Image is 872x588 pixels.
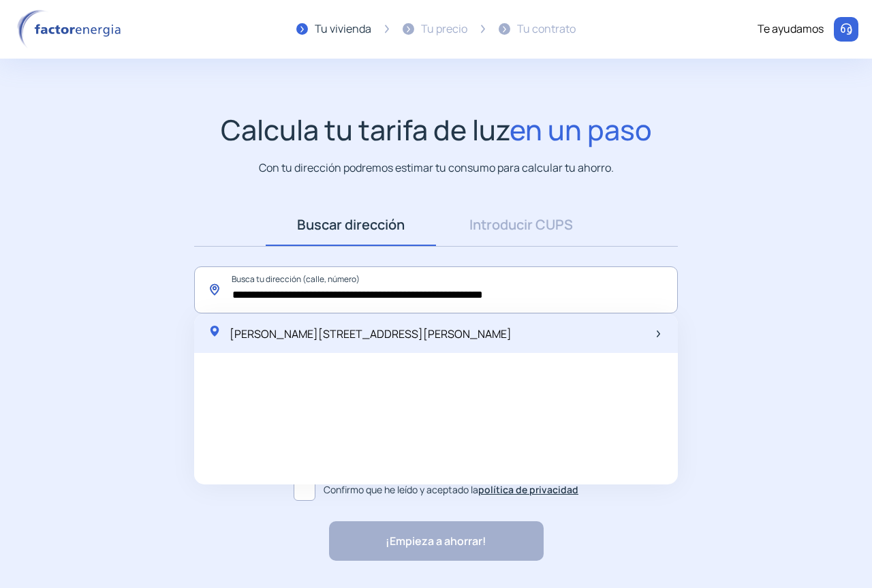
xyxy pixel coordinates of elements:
img: arrow-next-item.svg [657,330,660,337]
div: Tu contrato [517,20,576,38]
span: en un paso [510,110,652,149]
a: Buscar dirección [266,204,436,246]
a: política de privacidad [478,483,578,496]
div: Tu vivienda [315,20,371,38]
a: Introducir CUPS [436,204,606,246]
img: location-pin-green.svg [208,324,221,338]
div: Tu precio [421,20,467,38]
img: logo factor [14,10,129,49]
span: [PERSON_NAME][STREET_ADDRESS][PERSON_NAME] [230,326,512,341]
h1: Calcula tu tarifa de luz [221,113,652,146]
div: Te ayudamos [758,20,824,38]
span: Confirmo que he leído y aceptado la [324,482,578,497]
img: llamar [839,22,853,36]
p: Con tu dirección podremos estimar tu consumo para calcular tu ahorro. [259,159,614,176]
